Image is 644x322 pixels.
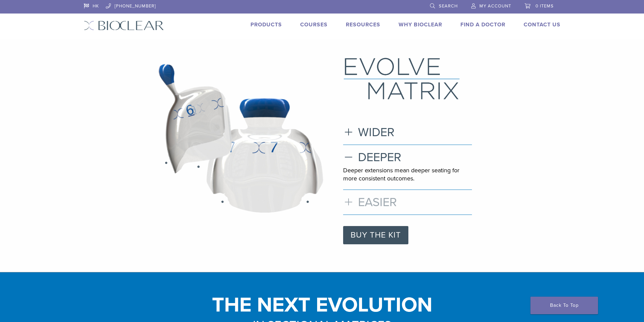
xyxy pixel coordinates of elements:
[251,21,282,28] a: Products
[79,297,566,313] h1: THE NEXT EVOLUTION
[84,21,164,30] img: Bioclear
[439,3,458,9] span: Search
[399,21,442,28] a: Why Bioclear
[343,195,472,209] h3: EASIER
[524,21,560,28] a: Contact Us
[300,21,328,28] a: Courses
[343,226,408,244] a: BUY THE KIT
[343,150,472,165] h3: DEEPER
[479,3,511,9] span: My Account
[346,21,380,28] a: Resources
[460,21,505,28] a: Find A Doctor
[535,3,554,9] span: 0 items
[343,167,472,182] p: Deeper extensions mean deeper seating for more consistent outcomes.
[530,297,598,314] a: Back To Top
[343,125,472,140] h3: WIDER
